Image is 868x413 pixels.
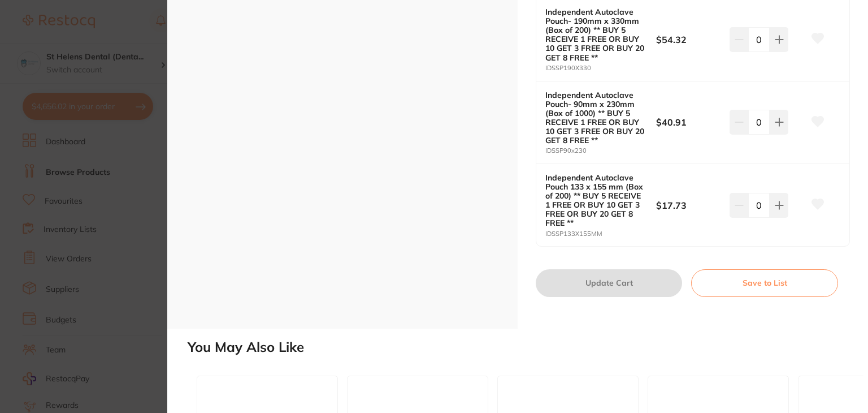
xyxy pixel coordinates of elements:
[536,269,682,296] button: Update Cart
[656,199,722,212] b: $17.73
[188,339,863,355] h2: You May Also Like
[545,230,656,238] small: IDSSP133X155MM
[545,64,656,72] small: IDSSP190X330
[545,7,645,62] b: Independent Autoclave Pouch- 190mm x 330mm (Box of 200) ** BUY 5 RECEIVE 1 FREE OR BUY 10 GET 3 F...
[656,116,722,128] b: $40.91
[545,147,656,154] small: IDSSP90x230
[545,173,645,228] b: Independent Autoclave Pouch 133 x 155 mm (Box of 200) ** BUY 5 RECEIVE 1 FREE OR BUY 10 GET 3 FRE...
[691,269,838,296] button: Save to List
[545,91,645,145] b: Independent Autoclave Pouch- 90mm x 230mm (Box of 1000) ** BUY 5 RECEIVE 1 FREE OR BUY 10 GET 3 F...
[656,33,722,46] b: $54.32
